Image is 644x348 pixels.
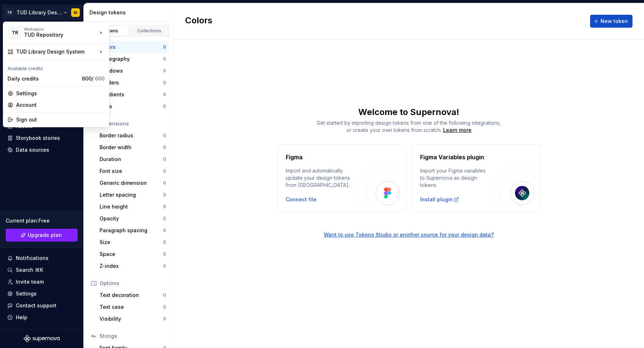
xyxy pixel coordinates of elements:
[8,26,21,39] div: TR
[82,75,105,82] span: 600 /
[16,90,105,97] div: Settings
[24,31,85,38] div: TUD Repository
[8,75,79,82] div: Daily credits
[16,116,105,123] div: Sign out
[16,48,97,55] div: TUD Library Design System
[5,61,107,73] div: Available credits
[24,27,97,31] div: Workspace
[95,75,105,82] span: 600
[16,101,105,109] div: Account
